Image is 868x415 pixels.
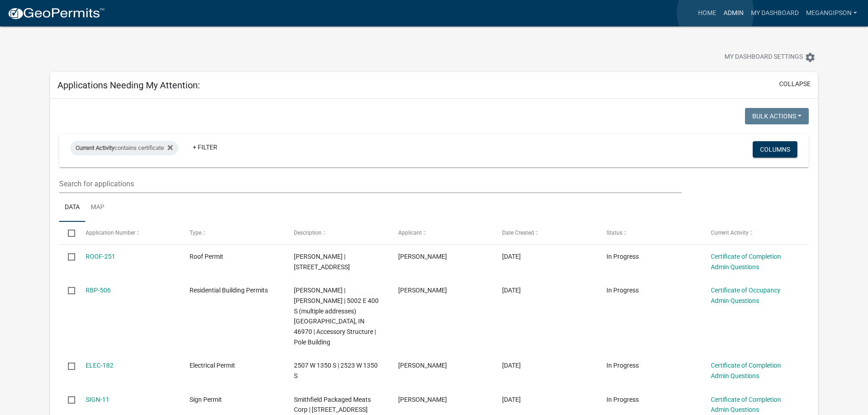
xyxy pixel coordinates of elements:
span: Residential Building Permits [190,287,268,294]
datatable-header-cell: Applicant [390,222,494,244]
span: 09/19/2025 [502,287,521,294]
datatable-header-cell: Application Number [77,222,181,244]
span: Status [606,230,622,236]
a: Map [85,193,110,222]
a: Data [59,193,85,222]
i: settings [805,52,816,63]
span: 06/30/2025 [502,396,521,403]
a: ROOF-251 [86,253,115,260]
a: Admin [720,5,747,22]
span: In Progress [606,362,639,369]
input: Search for applications [59,174,681,193]
span: Description [294,230,322,236]
span: Electrical Permit [190,362,235,369]
span: Smithfield Packaged Meats Corp | 3311 ST Rd 19 South [294,396,371,414]
span: Roof Permit [190,253,223,260]
span: Type [190,230,201,236]
span: Kevin W Swift | 2205 S Terrace Place [294,253,350,271]
span: Danny Benefiel [398,362,447,369]
a: Certificate of Occupancy Admin Questions [711,287,781,304]
button: My Dashboard Settingssettings [717,48,823,66]
datatable-header-cell: Status [598,222,702,244]
span: In Progress [606,253,639,260]
span: Date Created [502,230,534,236]
button: Bulk Actions [745,108,809,124]
a: + Filter [185,139,225,155]
a: megangipson [802,5,861,22]
a: RBP-506 [86,287,111,294]
button: collapse [779,79,811,89]
span: My Dashboard Settings [724,52,803,63]
span: Alvin Hedrick | Alvin Hedrick | 5002 E 400 S (multiple addresses) PERU, IN 46970 | Accessory Stru... [294,287,379,346]
datatable-header-cell: Type [181,222,285,244]
span: Current Activity [711,230,749,236]
a: Certificate of Completion Admin Questions [711,396,781,414]
span: Alvin Hedrick [398,287,447,294]
datatable-header-cell: Date Created [493,222,598,244]
datatable-header-cell: Select [59,222,77,244]
span: Patrick H. Clifford [398,396,447,403]
span: Applicant [398,230,422,236]
span: In Progress [606,396,639,403]
span: 2507 W 1350 S | 2523 W 1350 S [294,362,378,379]
span: In Progress [606,287,639,294]
span: 10/02/2025 [502,253,521,260]
span: Current Activity [76,144,114,151]
a: Certificate of Completion Admin Questions [711,362,781,379]
button: Columns [753,141,797,158]
span: Application Number [86,230,135,236]
a: My Dashboard [747,5,802,22]
span: Herbert Parsons [398,253,447,260]
div: contains certificate [70,141,178,155]
a: ELEC-182 [86,362,113,369]
a: Certificate of Completion Admin Questions [711,253,781,271]
h5: Applications Needing My Attention: [57,80,200,91]
a: SIGN-11 [86,396,109,403]
datatable-header-cell: Description [285,222,390,244]
span: Sign Permit [190,396,222,403]
a: Home [694,5,720,22]
span: 08/21/2025 [502,362,521,369]
datatable-header-cell: Current Activity [702,222,806,244]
